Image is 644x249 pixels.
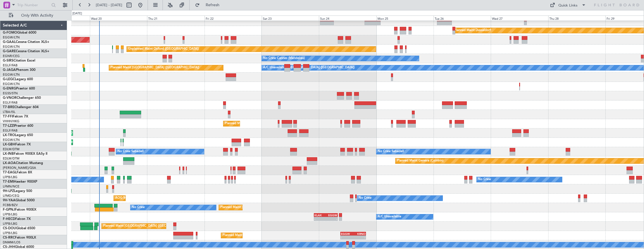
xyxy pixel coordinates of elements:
a: DNMM/LOS [3,240,20,244]
a: G-GARECessna Citation XLS+ [3,50,49,53]
div: - [341,236,353,239]
span: F-GPNJ [3,208,15,211]
span: Only With Activity [15,14,59,18]
div: A/C Unavailable [378,213,401,221]
a: LFPB/LBG [3,222,17,226]
a: EGSS/STN [3,91,18,95]
input: Trip Number [17,1,50,9]
div: AOG Maint Hyères ([GEOGRAPHIC_DATA]-[GEOGRAPHIC_DATA]) [115,194,210,202]
div: Unplanned Maint Oxford ([GEOGRAPHIC_DATA]) [128,45,199,53]
div: Thu 21 [147,16,204,21]
span: G-SIRS [3,59,14,62]
div: Thu 28 [548,16,605,21]
a: EGLF/FAB [3,128,17,133]
span: G-LEGC [3,78,15,81]
div: Planned Maint [GEOGRAPHIC_DATA] ([GEOGRAPHIC_DATA]) [220,203,309,212]
span: LX-INB [3,152,14,156]
div: KRNO [353,232,365,235]
span: T7-LZZI [3,124,14,128]
div: No Crew Sabadell [117,147,144,156]
div: - [353,236,365,239]
a: VHHH/HKG [3,119,19,123]
a: LX-GBHFalcon 7X [3,143,31,146]
button: Quick Links [547,1,589,10]
a: LX-AOACitation Mustang [3,161,43,165]
div: KLAX [314,213,326,217]
a: EGGW/LTN [3,82,20,86]
a: G-JAGAPhenom 300 [3,68,35,72]
span: CS-JHH [3,245,15,249]
a: T7-EMIHawker 900XP [3,180,37,184]
a: EDLW/DTM [3,156,19,161]
div: Planned Maint [GEOGRAPHIC_DATA] ([GEOGRAPHIC_DATA]) [223,231,311,240]
a: CS-DOUGlobal 6500 [3,227,35,230]
span: CS-RRC [3,236,15,239]
div: No Crew Cannes (Mandelieu) [263,54,305,63]
span: T7-EMI [3,180,14,184]
div: EGGW [326,213,337,217]
div: Planned Maint [GEOGRAPHIC_DATA] ([GEOGRAPHIC_DATA]) [103,222,192,230]
div: No Crew [478,175,491,184]
a: LFMN/NCE [3,184,19,189]
span: T7-EAGL [3,171,17,174]
span: G-GAAL [3,40,16,44]
span: G-FOMO [3,31,17,34]
span: F-HECD [3,217,15,221]
a: EGGW/LTN [3,45,20,49]
span: 9H-LPZ [3,189,14,193]
a: CS-RRCFalcon 900LX [3,236,36,239]
a: LFPB/LBG [3,175,17,179]
span: G-JAGA [3,68,16,72]
div: Planned Maint Dusseldorf [454,26,491,35]
a: LX-TROLegacy 650 [3,134,33,137]
a: T7-EAGLFalcon 8X [3,171,32,174]
a: G-FOMOGlobal 6000 [3,31,36,34]
div: [DATE] [72,11,82,16]
div: EGGW [341,232,353,235]
a: EGGW/LTN [3,35,20,40]
div: Planned Maint [GEOGRAPHIC_DATA] ([GEOGRAPHIC_DATA]) [225,119,314,128]
a: EGGW/LTN [3,138,20,142]
div: Fri 22 [205,16,262,21]
a: G-LEGCLegacy 600 [3,78,33,81]
a: EGLF/FAB [3,101,17,105]
div: No Crew [359,194,372,202]
div: - [326,217,337,220]
div: No Crew Sabadell [378,147,404,156]
span: LX-TRO [3,134,15,137]
a: G-SIRSCitation Excel [3,59,35,62]
div: Mon 25 [376,16,434,21]
a: LFPB/LBG [3,212,17,217]
span: T7-FFI [3,115,13,118]
div: Planned Maint [GEOGRAPHIC_DATA] ([GEOGRAPHIC_DATA]) [110,64,199,72]
span: LX-GBH [3,143,15,146]
span: LX-AOA [3,161,16,165]
a: LTBA/ISL [3,110,15,114]
div: Quick Links [558,3,578,8]
div: Sun 24 [319,16,376,21]
span: Refresh [201,3,225,7]
button: Refresh [192,1,226,10]
a: LX-INBFalcon 900EX EASy II [3,152,47,156]
a: T7-LZZIPraetor 600 [3,124,33,128]
a: LFPB/LBG [3,231,17,235]
a: T7-FFIFalcon 7X [3,115,28,118]
a: EGNR/CEG [3,54,20,58]
div: Wed 27 [491,16,548,21]
a: EGLF/FAB [3,63,17,67]
div: A/C Unavailable [GEOGRAPHIC_DATA] ([GEOGRAPHIC_DATA]) [263,64,355,72]
a: T7-BREChallenger 604 [3,106,39,109]
a: 9H-YAAGlobal 5000 [3,199,35,202]
a: [PERSON_NAME]/QSA [3,166,36,170]
div: No Crew [132,203,145,212]
button: Only With Activity [6,11,61,20]
div: Sat 23 [262,16,319,21]
span: G-GARE [3,50,16,53]
div: Wed 20 [90,16,147,21]
span: G-ENRG [3,87,16,90]
span: CS-DOU [3,227,16,230]
a: EDLW/DTM [3,147,19,151]
a: F-GPNJFalcon 900EX [3,208,36,211]
a: F-HECDFalcon 7X [3,217,31,221]
a: EGGW/LTN [3,73,20,77]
